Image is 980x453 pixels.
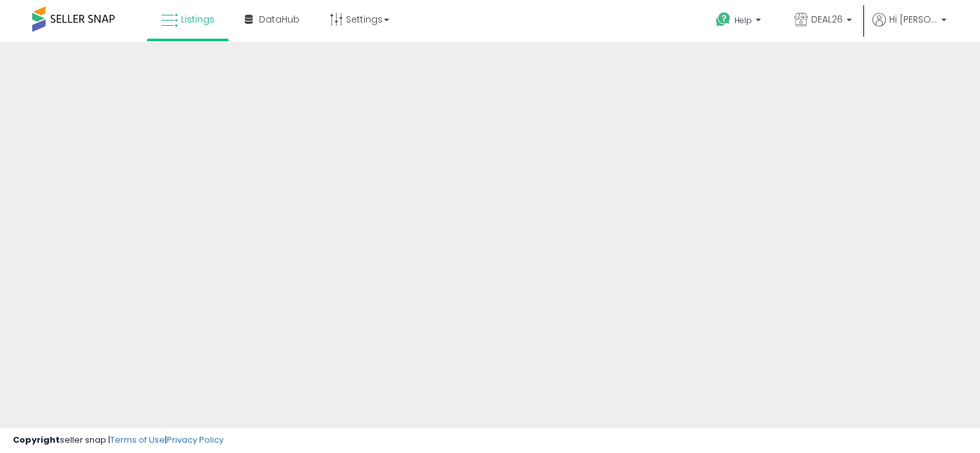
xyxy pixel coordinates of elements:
span: Hi [PERSON_NAME] [889,13,937,26]
div: seller snap | | [13,434,224,447]
span: DataHub [259,13,300,26]
strong: Copyright [13,434,60,446]
a: Hi [PERSON_NAME] [872,13,946,42]
a: Help [706,2,774,42]
span: Help [735,15,752,26]
i: Get Help [715,12,731,28]
a: Terms of Use [110,434,165,446]
span: Listings [181,13,215,26]
span: DEAL26 [811,13,843,26]
a: Privacy Policy [167,434,224,446]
